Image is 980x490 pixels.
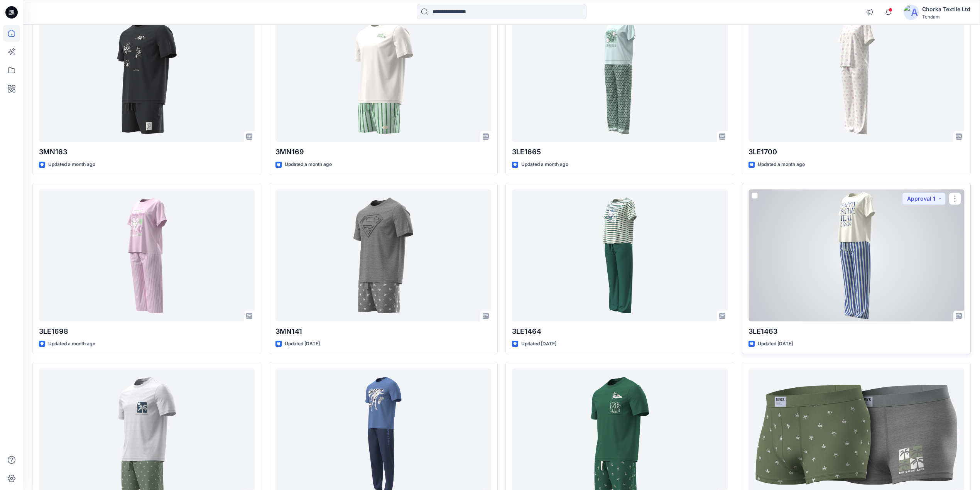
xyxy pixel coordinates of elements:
p: Updated [DATE] [285,340,320,348]
p: Updated a month ago [521,161,568,169]
p: Updated [DATE] [521,340,556,348]
p: 3LE1700 [749,147,964,157]
p: Updated a month ago [48,340,95,348]
a: 3MN141 [275,189,491,321]
p: 3MN141 [275,326,491,337]
p: 3MN163 [39,147,255,157]
a: 3MN169 [275,10,491,142]
div: Tendam [922,14,970,20]
img: avatar [904,5,919,20]
a: 3LE1700 [749,10,964,142]
p: Updated a month ago [758,161,805,169]
div: Chorka Textile Ltd [922,5,970,14]
a: 3LE1698 [39,189,255,321]
p: 3LE1665 [512,147,728,157]
p: Updated [DATE] [758,340,793,348]
p: 3LE1463 [749,326,964,337]
p: 3MN169 [275,147,491,157]
p: Updated a month ago [48,161,95,169]
p: Updated a month ago [285,161,332,169]
a: 3LE1463 [749,189,964,321]
a: 3LE1464 [512,189,728,321]
a: 3MN163 [39,10,255,142]
a: 3LE1665 [512,10,728,142]
p: 3LE1698 [39,326,255,337]
p: 3LE1464 [512,326,728,337]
